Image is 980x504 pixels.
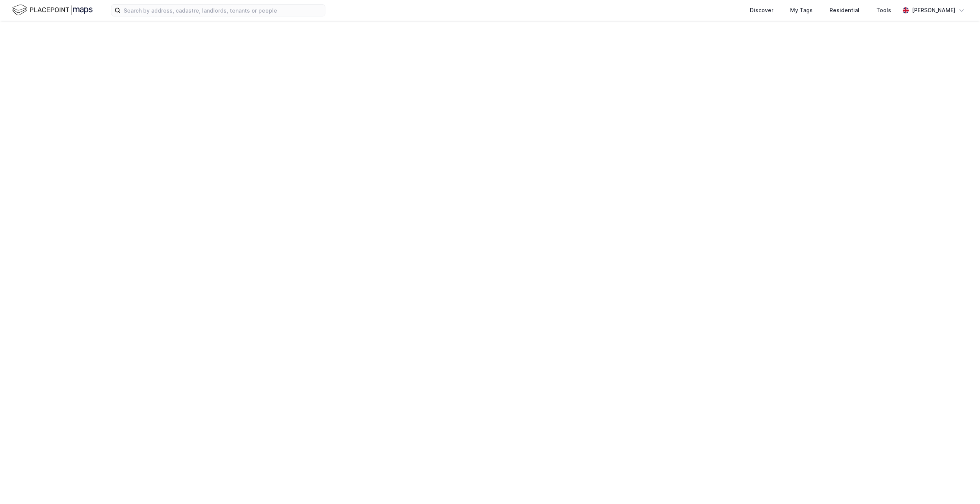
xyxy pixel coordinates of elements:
div: My Tags [790,6,813,15]
div: Residential [830,6,859,15]
iframe: Chat Widget [942,467,980,504]
div: [PERSON_NAME] [912,6,955,15]
img: logo.f888ab2527a4732fd821a326f86c7f29.svg [12,3,93,17]
div: Discover [750,6,773,15]
input: Search by address, cadastre, landlords, tenants or people [121,5,325,16]
div: Tools [876,6,891,15]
